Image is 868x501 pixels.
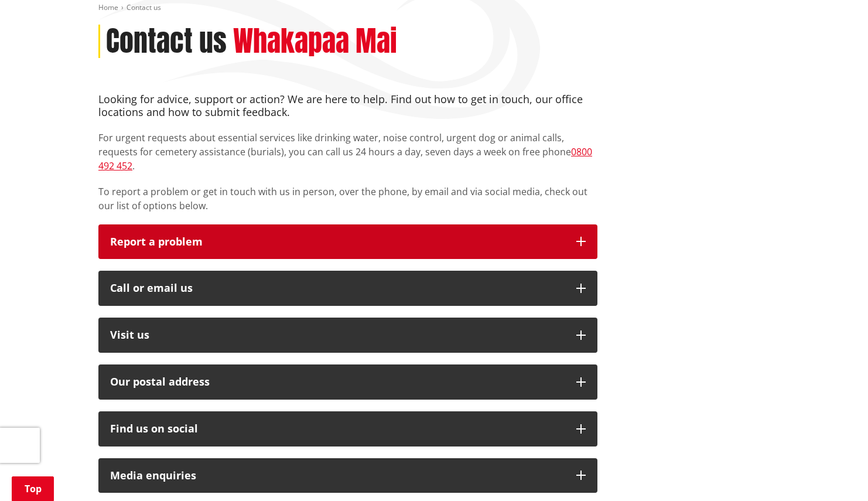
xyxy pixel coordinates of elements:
button: Our postal address [98,364,597,400]
h2: Whakapaa Mai [233,25,397,59]
div: Media enquiries [110,470,565,482]
button: Report a problem [98,224,597,260]
a: 0800 492 452 [98,145,592,172]
a: Top [12,476,54,501]
nav: breadcrumb [98,3,770,13]
div: Call or email us [110,282,565,294]
iframe: Messenger Launcher [814,452,856,494]
button: Find us on social [98,411,597,447]
div: Find us on social [110,423,565,435]
a: Home [98,2,118,12]
button: Call or email us [98,271,597,306]
h2: Our postal address [110,376,565,388]
h4: Looking for advice, support or action? We are here to help. Find out how to get in touch, our off... [98,93,597,118]
p: For urgent requests about essential services like drinking water, noise control, urgent dog or an... [98,131,597,173]
button: Visit us [98,318,597,353]
button: Media enquiries [98,458,597,493]
h1: Contact us [106,25,227,59]
p: To report a problem or get in touch with us in person, over the phone, by email and via social me... [98,185,597,213]
p: Report a problem [110,236,565,248]
span: Contact us [127,2,161,12]
p: Visit us [110,329,565,341]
